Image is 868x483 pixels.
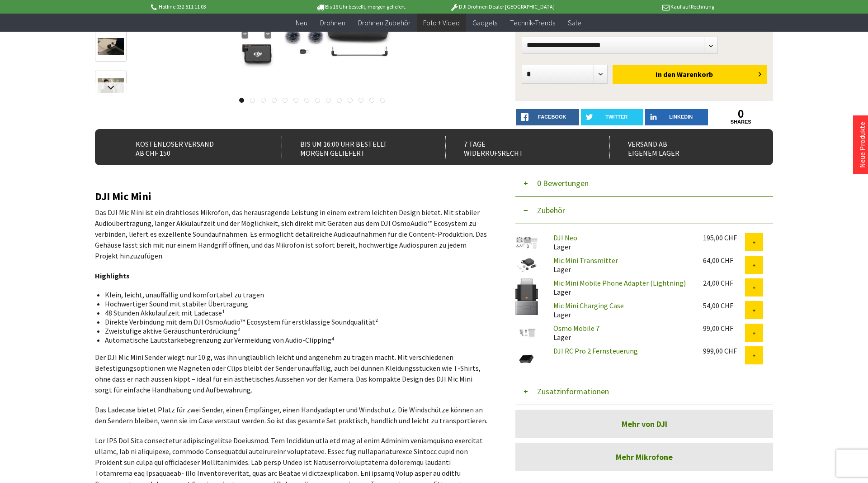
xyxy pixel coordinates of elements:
[105,290,481,299] li: Klein, leicht, unauffällig und komfortabel zu tragen
[290,1,431,12] p: Bis 16 Uhr bestellt, morgen geliefert.
[546,324,696,342] div: Lager
[515,346,538,369] img: DJI RC Pro 2 Fernsteuerung
[423,18,460,27] span: Foto + Video
[105,335,481,344] li: Automatische Lautstärkebegrenzung zur Vermeidung von Audio-Clipping⁴
[553,324,599,333] a: Osmo Mobile 7
[95,207,488,261] p: Das DJI Mic Mini ist ein drahtloses Mikrofon, das herausragende Leistung in einem extrem leichten...
[358,18,410,27] span: Drohnen Zubehör
[320,18,345,27] span: Drohnen
[289,14,314,32] a: Neu
[553,301,624,310] a: Mic Mini Charging Case
[515,301,538,315] img: Mic Mini Charging Case
[95,271,130,280] strong: Highlights
[613,65,767,84] button: In den Warenkorb
[105,308,481,317] li: 48 Stunden Akkulaufzeit mit Ladecase¹
[105,299,481,308] li: Hochwertiger Sound mit stabiler Übertragung
[105,317,481,326] li: Direkte Verbindung mit dem DJI OsmoAudio™ Ecosystem für erstklassige Soundqualität²
[669,114,693,120] span: LinkedIn
[314,14,352,32] a: Drohnen
[472,18,497,27] span: Gadgets
[656,70,675,79] span: In den
[95,352,488,395] p: Der DJI Mic Mini Sender wiegt nur 10 g, was ihn unglaublich leicht und angenehm zu tragen macht. ...
[703,233,745,242] div: 195,00 CHF
[432,1,573,12] p: DJI Drohnen Dealer [GEOGRAPHIC_DATA]
[515,324,538,341] img: Osmo Mobile 7
[546,301,696,319] div: Lager
[95,191,488,202] h2: DJI Mic Mini
[710,109,773,119] a: 0
[703,256,745,265] div: 64,00 CHF
[466,14,504,32] a: Gadgets
[95,404,488,426] p: Das Ladecase bietet Platz für zwei Sender, einen Empfänger, einen Handyadapter und Windschutz. Di...
[645,109,708,125] a: LinkedIn
[609,136,754,158] div: Versand ab eigenem Lager
[703,346,745,355] div: 999,00 CHF
[710,119,773,125] a: shares
[515,443,773,471] a: Mehr Mikrofone
[515,233,538,252] img: DJI Neo
[703,278,745,287] div: 24,00 CHF
[515,378,773,405] button: Zusatzinformationen
[538,114,566,120] span: facebook
[504,14,561,32] a: Technik-Trends
[546,256,696,274] div: Lager
[516,109,579,125] a: facebook
[417,14,466,32] a: Foto + Video
[149,1,290,12] p: Hotline 032 511 11 03
[118,136,262,158] div: Kostenloser Versand ab CHF 150
[352,14,417,32] a: Drohnen Zubehör
[703,301,745,310] div: 54,00 CHF
[546,233,696,251] div: Lager
[515,170,773,197] button: 0 Bewertungen
[282,136,426,158] div: Bis um 16:00 Uhr bestellt Morgen geliefert
[568,18,581,27] span: Sale
[515,278,538,301] img: Mic Mini Mobile Phone Adapter (Lightning)
[515,256,538,275] img: Mic Mini Transmitter
[515,410,773,438] a: Mehr von DJI
[510,18,555,27] span: Technik-Trends
[515,197,773,224] button: Zubehör
[858,122,867,168] a: Neue Produkte
[573,1,714,12] p: Kauf auf Rechnung
[553,256,618,265] a: Mic Mini Transmitter
[561,14,588,32] a: Sale
[105,326,481,335] li: Zweistufige aktive Geräuschunterdrückung³
[546,278,696,296] div: Lager
[605,114,627,120] span: twitter
[677,70,713,79] span: Warenkorb
[553,233,577,242] a: DJI Neo
[581,109,644,125] a: twitter
[703,324,745,333] div: 99,00 CHF
[445,136,590,158] div: 7 Tage Widerrufsrecht
[553,278,686,287] a: Mic Mini Mobile Phone Adapter (Lightning)
[553,346,638,355] a: DJI RC Pro 2 Fernsteuerung
[296,18,307,27] span: Neu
